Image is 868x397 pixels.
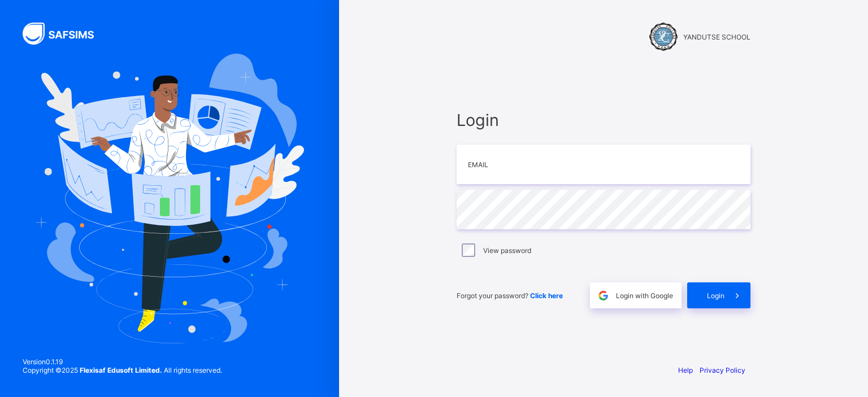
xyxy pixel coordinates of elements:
strong: Flexisaf Edusoft Limited. [80,366,162,374]
span: Copyright © 2025 All rights reserved. [23,366,222,374]
span: Login [457,110,750,130]
span: YANDUTSE SCHOOL [683,33,750,41]
span: Version 0.1.19 [23,357,222,366]
span: Login [707,291,724,300]
img: Hero Image [35,54,304,343]
span: Forgot your password? [457,291,563,300]
img: google.396cfc9801f0270233282035f929180a.svg [597,289,610,302]
img: SAFSIMS Logo [23,23,107,45]
a: Help [678,366,693,374]
span: Login with Google [616,291,673,300]
a: Privacy Policy [700,366,745,374]
a: Click here [530,291,563,300]
label: View password [483,246,531,255]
